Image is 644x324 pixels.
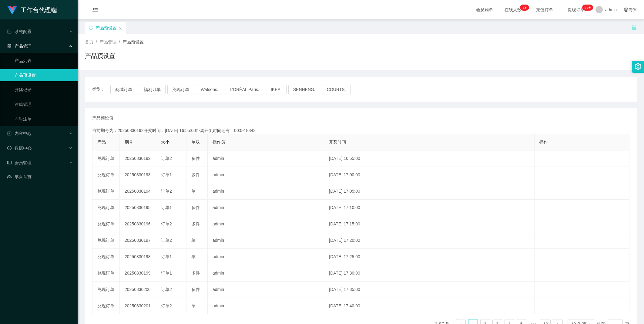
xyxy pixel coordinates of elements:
td: admin [208,183,324,200]
span: 订单1 [161,172,172,177]
td: [DATE] 17:25:00 [324,249,535,265]
span: 订单2 [161,287,172,292]
span: 会员管理 [7,160,32,165]
sup: 23 [520,5,529,11]
span: 单 [191,254,196,259]
div: 当前期号为：20250830192开奖时间：[DATE] 16:55:00距离开奖时间还有：00:0-18343 [92,127,629,134]
td: 20250830193 [120,167,156,183]
td: [DATE] 17:40:00 [324,298,535,314]
span: 订单1 [161,205,172,210]
span: 大小 [161,140,169,144]
i: 图标: table [7,160,12,165]
a: 产品预设置 [15,69,73,81]
img: logo.9652507e.png [7,6,17,15]
sup: 1025 [582,5,593,11]
span: 多件 [191,156,200,161]
td: 20250830200 [120,282,156,298]
td: [DATE] 17:10:00 [324,200,535,216]
button: L'ORÉAL Paris. [225,85,264,94]
span: 充值订单 [533,8,556,12]
a: 即时注单 [15,113,73,125]
i: 图标: appstore-o [7,44,12,48]
td: admin [208,150,324,167]
td: [DATE] 17:20:00 [324,232,535,249]
td: 20250830201 [120,298,156,314]
td: 兑现订单 [92,298,120,314]
span: 操作员 [213,140,225,144]
span: 多件 [191,172,200,177]
td: 20250830198 [120,249,156,265]
span: 单 [191,303,196,308]
button: 兑现订单 [167,85,194,94]
span: 内容中心 [7,131,32,136]
span: 首页 [85,39,93,44]
td: 兑现订单 [92,216,120,232]
button: COURTS. [322,85,351,94]
button: 商城订单 [110,85,137,94]
span: 订单2 [161,189,172,194]
td: admin [208,232,324,249]
td: [DATE] 17:00:00 [324,167,535,183]
p: 3 [525,5,527,11]
td: 兑现订单 [92,232,120,249]
td: admin [208,265,324,282]
span: 订单2 [161,156,172,161]
td: [DATE] 17:35:00 [324,282,535,298]
span: 类型： [92,85,110,94]
div: 产品预设置 [96,22,117,34]
span: 产品管理 [99,39,116,44]
a: 注单管理 [15,98,73,110]
h1: 工作台代理端 [21,0,57,20]
span: 订单2 [161,303,172,308]
span: 在线人数 [501,8,525,12]
span: 订单2 [161,238,172,243]
span: 提现订单 [565,8,588,12]
button: Watsons. [196,85,223,94]
span: 单 [191,238,196,243]
td: admin [208,282,324,298]
h1: 产品预设置 [85,51,115,60]
span: 操作 [539,140,548,144]
span: 数据中心 [7,146,32,150]
a: 产品列表 [15,55,73,67]
td: [DATE] 17:15:00 [324,216,535,232]
span: 订单1 [161,254,172,259]
td: 20250830195 [120,200,156,216]
span: 订单1 [161,271,172,275]
td: 兑现订单 [92,150,120,167]
i: 图标: menu-fold [85,0,106,20]
span: 单 [191,189,196,194]
td: 20250830197 [120,232,156,249]
td: admin [208,167,324,183]
span: 系统配置 [7,29,32,34]
i: 图标: setting [635,63,641,70]
i: 图标: check-circle-o [7,146,12,150]
span: 多件 [191,271,200,275]
button: 福利订单 [139,85,166,94]
td: 兑现订单 [92,183,120,200]
td: admin [208,216,324,232]
td: 20250830199 [120,265,156,282]
td: 兑现订单 [92,282,120,298]
td: [DATE] 16:55:00 [324,150,535,167]
i: 图标: unlock [631,25,637,30]
td: 兑现订单 [92,167,120,183]
span: 产品预设值 [92,115,113,121]
span: 单双 [191,140,200,144]
span: 产品管理 [7,44,32,49]
td: admin [208,298,324,314]
i: 图标: close [119,26,122,30]
td: 兑现订单 [92,249,120,265]
a: 开奖记录 [15,84,73,96]
i: 图标: sync [89,26,93,30]
td: admin [208,200,324,216]
span: / [96,39,97,44]
td: 20250830194 [120,183,156,200]
span: 产品预设置 [122,39,144,44]
td: 兑现订单 [92,265,120,282]
span: 多件 [191,205,200,210]
span: 多件 [191,287,200,292]
a: 工作台代理端 [7,7,57,12]
span: 订单2 [161,221,172,226]
span: / [119,39,120,44]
